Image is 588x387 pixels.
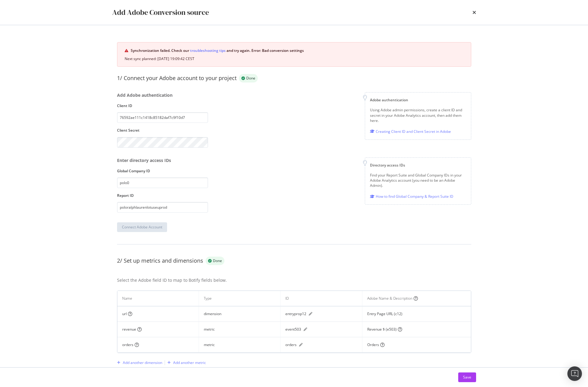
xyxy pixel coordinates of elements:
[135,343,139,347] i: circle-question
[199,337,281,353] td: metric
[117,277,471,283] div: Select the Adobe field ID to map to Botify fields below.
[414,296,418,301] i: circle-question
[246,76,255,80] span: Done
[281,291,362,306] th: ID
[398,327,402,331] i: circle-question
[117,257,203,265] div: 2/ Set up metrics and dimensions
[370,163,466,168] div: Directory access IDs
[285,327,301,332] div: event503
[206,257,224,265] div: success label
[367,311,402,317] div: Entry Page URL (c12)
[122,224,162,230] div: Connect Adobe Account
[123,360,162,365] div: Add another dimension
[117,74,237,82] div: 1/ Connect your Adobe account to your project
[117,358,162,368] button: Add another dimension
[285,342,297,348] div: orders
[370,107,466,123] div: Using Adobe admin permissions, create a client ID and secret in your Adobe Analytics account, the...
[112,7,209,18] div: Add Adobe Conversion source
[131,47,464,54] div: Synchronization failed. Check our and try again. Error: Bad conversion settings
[380,343,385,347] i: circle-question
[122,311,127,317] div: url
[199,306,281,322] td: dimension
[117,128,208,133] label: Client Secret
[458,372,476,382] button: Save
[117,193,208,198] label: Report ID
[117,92,208,98] div: Add Adobe authentication
[213,259,222,263] span: Done
[125,56,464,62] div: Next sync planned: [DATE] 19:09:42 CEST
[472,7,476,18] div: times
[122,342,133,348] div: orders
[117,291,199,306] th: Name
[370,128,451,135] a: Creating Client ID and Client Secret in Adobe
[190,47,226,54] a: troubleshooting tips
[239,74,258,82] div: success label
[128,312,132,316] i: circle-question
[122,327,136,332] div: revenue
[117,222,167,232] button: Connect Adobe Account
[367,327,397,332] div: Revenue $ (e503)
[117,42,471,67] div: danger banner
[463,375,471,380] div: Save
[117,168,208,173] label: Global Company ID
[304,328,307,331] div: pen
[367,296,466,301] div: Adobe Name & Description
[309,312,312,316] div: pen
[285,311,306,317] div: entryprop12
[370,97,466,103] div: Adobe authentication
[370,173,466,188] div: Find your Report Suite and Global Company IDs in your Adobe Analytics account (you need to be an ...
[117,103,208,108] label: Client ID
[165,358,206,368] button: Add another metric
[299,343,303,347] div: pen
[367,342,379,348] div: Orders
[199,322,281,337] td: metric
[199,291,281,306] th: Type
[117,157,208,163] div: Enter directory access IDs
[137,327,142,331] i: circle-question
[567,366,582,381] div: Open Intercom Messenger
[173,360,206,365] div: Add another metric
[370,193,453,200] a: How to find Global Company & Report Suite ID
